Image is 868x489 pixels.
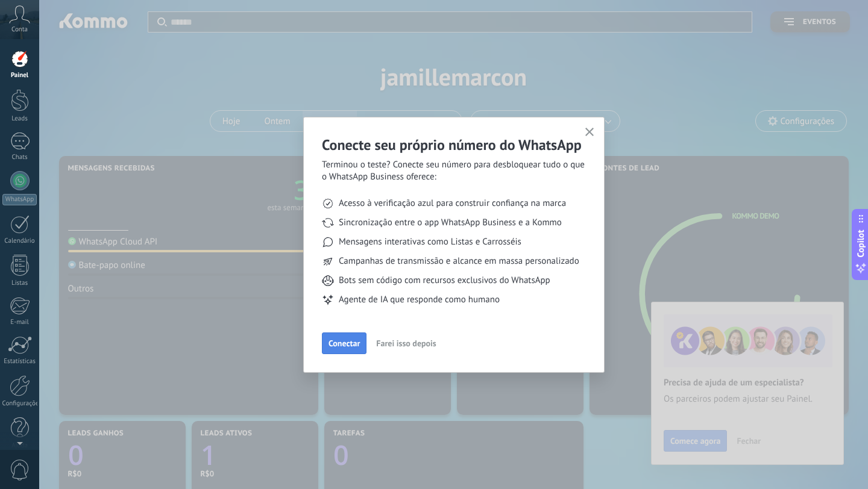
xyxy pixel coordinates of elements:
[371,334,441,352] button: Farei isso depois
[322,332,366,354] button: Conectar
[855,230,867,258] span: Copilot
[339,198,566,210] span: Acesso à verificação azul para construir confiança na marca
[2,115,37,123] div: Leads
[339,217,562,229] span: Sincronização entre o app WhatsApp Business e a Kommo
[11,26,28,34] span: Conta
[322,159,586,183] span: Terminou o teste? Conecte seu número para desbloquear tudo o que o WhatsApp Business oferece:
[2,400,37,408] div: Configurações
[339,294,500,306] span: Agente de IA que responde como humano
[2,194,37,205] div: WhatsApp
[2,358,37,366] div: Estatísticas
[339,255,579,267] span: Campanhas de transmissão e alcance em massa personalizado
[2,72,37,79] div: Painel
[376,339,436,347] span: Farei isso depois
[2,279,37,287] div: Listas
[2,237,37,245] div: Calendário
[339,236,521,248] span: Mensagens interativas como Listas e Carrosséis
[322,135,586,154] h2: Conecte seu próprio número do WhatsApp
[2,319,37,326] div: E-mail
[329,339,360,347] span: Conectar
[339,275,550,287] span: Bots sem código com recursos exclusivos do WhatsApp
[2,154,37,161] div: Chats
